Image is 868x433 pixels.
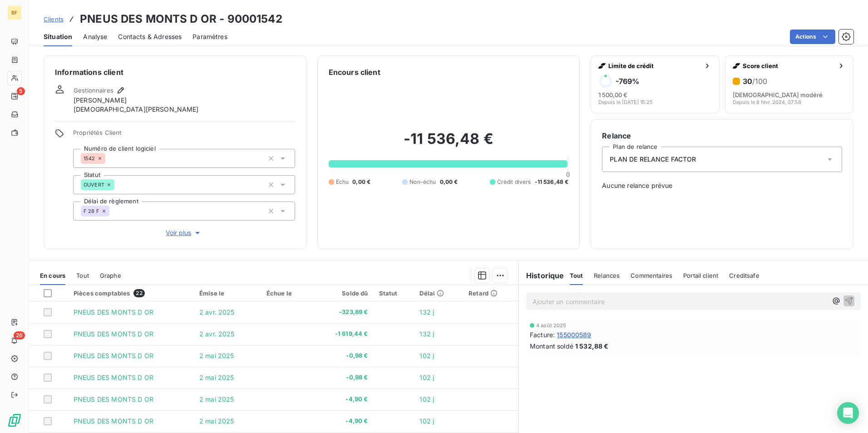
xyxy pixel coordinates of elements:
[530,341,573,351] span: Montant soldé
[519,270,564,281] h6: Historique
[469,290,513,297] div: Retard
[17,87,25,95] span: 5
[74,330,153,338] span: PNEUS DES MONTS D OR
[199,308,235,316] span: 2 avr. 2025
[44,15,64,23] span: Clients
[598,91,627,98] span: 1 500,00 €
[199,395,234,403] span: 2 mai 2025
[329,67,380,78] h6: Encours client
[497,178,531,186] span: Crédit divers
[602,130,842,141] h6: Relance
[610,155,696,164] span: PLAN DE RELANCE FACTOR
[608,62,700,69] span: Limite de crédit
[419,330,434,338] span: 132 j
[602,181,842,190] span: Aucune relance prévue
[419,290,458,297] div: Délai
[266,290,306,297] div: Échue le
[530,330,555,340] span: Facture :
[105,154,113,162] input: Ajouter une valeur
[84,156,95,161] span: 1542
[419,352,434,359] span: 102 j
[317,417,368,426] span: -4,90 €
[598,99,653,105] span: Depuis le [DATE] 15:25
[7,413,22,428] img: Logo LeanPay
[317,290,368,297] div: Solde dû
[73,228,295,238] button: Voir plus
[743,62,834,69] span: Score client
[74,308,153,316] span: PNEUS DES MONTS D OR
[729,272,759,279] span: Creditsafe
[7,89,21,103] a: 5
[591,55,719,113] button: Limite de crédit-769%1 500,00 €Depuis le [DATE] 15:25
[100,272,121,279] span: Graphe
[440,178,458,186] span: 0,00 €
[192,32,227,41] span: Paramètres
[74,395,153,403] span: PNEUS DES MONTS D OR
[790,30,835,44] button: Actions
[317,308,368,317] span: -323,89 €
[631,272,672,279] span: Commentaires
[419,308,434,316] span: 132 j
[837,402,859,424] div: Open Intercom Messenger
[40,272,65,279] span: En cours
[14,331,25,340] span: 26
[616,77,639,86] h6: -769 %
[84,182,104,187] span: OUVERT
[118,32,182,41] span: Contacts & Adresses
[199,374,234,381] span: 2 mai 2025
[74,87,113,94] span: Gestionnaires
[535,178,569,186] span: -11 536,48 €
[166,228,202,237] span: Voir plus
[419,374,434,381] span: 102 j
[352,178,370,186] span: 0,00 €
[419,417,434,425] span: 102 j
[55,67,295,78] h6: Informations client
[379,290,409,297] div: Statut
[570,272,583,279] span: Tout
[74,417,153,425] span: PNEUS DES MONTS D OR
[199,352,234,359] span: 2 mai 2025
[7,5,22,20] div: BF
[74,352,153,359] span: PNEUS DES MONTS D OR
[74,96,127,105] span: [PERSON_NAME]
[419,395,434,403] span: 102 j
[575,341,609,351] span: 1 532,88 €
[733,91,823,98] span: [DEMOGRAPHIC_DATA] modéré
[133,289,144,297] span: 22
[409,178,436,186] span: Non-échu
[80,11,282,27] h3: PNEUS DES MONTS D OR - 90001542
[336,178,349,186] span: Échu
[566,171,570,178] span: 0
[199,330,235,338] span: 2 avr. 2025
[199,417,234,425] span: 2 mai 2025
[199,290,256,297] div: Émise le
[44,15,64,24] a: Clients
[109,207,117,215] input: Ajouter une valeur
[317,351,368,360] span: -0,98 €
[114,181,122,189] input: Ajouter une valeur
[317,330,368,339] span: -1 619,44 €
[44,32,72,41] span: Situation
[752,77,767,86] span: /100
[329,130,569,157] h2: -11 536,48 €
[74,289,188,297] div: Pièces comptables
[84,208,99,214] span: F 28 F
[83,32,107,41] span: Analyse
[317,373,368,382] span: -0,98 €
[76,272,89,279] span: Tout
[725,55,853,113] button: Score client30/100[DEMOGRAPHIC_DATA] modéréDepuis le 8 févr. 2024, 07:58
[73,129,295,142] span: Propriétés Client
[743,77,767,86] h6: 30
[557,330,591,340] span: 155000589
[594,272,620,279] span: Relances
[683,272,718,279] span: Portail client
[536,323,567,328] span: 4 août 2025
[733,99,801,105] span: Depuis le 8 févr. 2024, 07:58
[74,374,153,381] span: PNEUS DES MONTS D OR
[74,105,199,114] span: [DEMOGRAPHIC_DATA][PERSON_NAME]
[317,395,368,404] span: -4,90 €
